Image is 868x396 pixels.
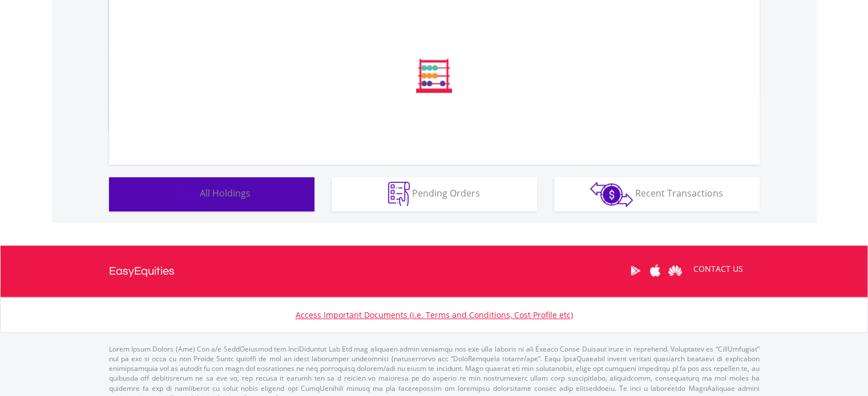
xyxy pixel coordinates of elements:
[625,253,645,288] a: Google Play
[412,187,480,199] span: Pending Orders
[332,177,537,211] button: Pending Orders
[645,253,665,288] a: Apple
[200,187,251,199] span: All Holdings
[554,177,760,211] button: Recent Transactions
[109,177,314,211] button: All Holdings
[685,253,751,285] a: CONTACT US
[590,182,633,207] img: transactions-zar-wht.png
[173,182,197,206] img: holdings-wht.png
[665,253,685,288] a: Huawei
[109,246,175,297] a: EasyEquities
[388,182,410,206] img: pending_instructions-wht.png
[296,309,573,320] a: Access Important Documents (i.e. Terms and Conditions, Cost Profile etc)
[635,187,723,199] span: Recent Transactions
